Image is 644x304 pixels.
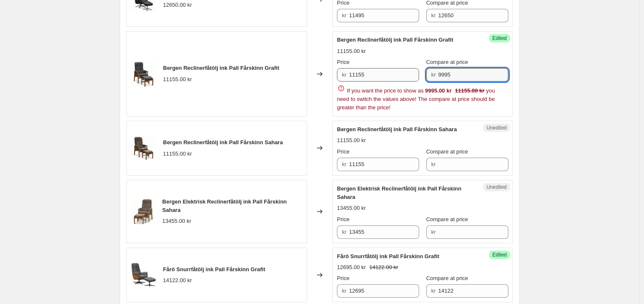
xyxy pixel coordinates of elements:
[369,263,398,272] strike: 14122.00 kr
[425,87,452,95] div: 9995.00 kr
[342,12,347,19] span: kr
[337,59,350,65] span: Price
[492,251,507,258] span: Edited
[163,75,192,84] div: 11155.00 kr
[492,35,507,42] span: Edited
[163,65,279,71] span: Bergen Reclinerfåtölj ink Pall Fårskinn Grafit
[163,150,192,158] div: 11155.00 kr
[337,126,457,132] span: Bergen Reclinerfåtölj ink Pall Fårskinn Sahara
[337,216,350,222] span: Price
[431,12,436,19] span: kr
[342,229,347,235] span: kr
[337,87,495,111] span: If you want the price to show as you need to switch the values above! The compare at price should...
[337,37,453,43] span: Bergen Reclinerfåtölj ink Pall Fårskinn Grafit
[337,204,366,212] div: 13455.00 kr
[337,263,366,272] div: 12695.00 kr
[131,262,156,288] img: faro_farskinn_grafit_7_80x.jpg
[342,161,347,167] span: kr
[431,229,436,235] span: kr
[431,288,436,294] span: kr
[162,217,191,225] div: 13455.00 kr
[431,71,436,78] span: kr
[163,1,192,9] div: 12650.00 kr
[431,161,436,167] span: kr
[337,148,350,155] span: Price
[337,136,366,145] div: 11155.00 kr
[426,59,468,65] span: Compare at price
[486,124,507,131] span: Unedited
[131,61,156,87] img: bergen_manuell_farskinn_ljusgra_2-scaled_80x.gif
[162,198,287,213] span: Bergen Elektrisk Reclinerfåtölj ink Pall Fårskinn Sahara
[337,275,350,281] span: Price
[342,71,347,78] span: kr
[163,276,192,285] div: 14122.00 kr
[163,139,283,145] span: Bergen Reclinerfåtölj ink Pall Fårskinn Sahara
[455,87,484,95] strike: 11155.00 kr
[426,275,468,281] span: Compare at price
[426,216,468,222] span: Compare at price
[337,185,462,200] span: Bergen Elektrisk Reclinerfåtölj ink Pall Fårskinn Sahara
[131,199,155,224] img: bergen_el_sahara_3-scaled_80x.gif
[163,266,265,272] span: Fårö Snurrfåtölj ink Pall Fårskinn Grafit
[426,148,468,155] span: Compare at price
[337,253,439,259] span: Fårö Snurrfåtölj ink Pall Fårskinn Grafit
[131,135,156,161] img: bergen_manuell_farskinn_sahara_2-scaled_80x.gif
[486,184,507,190] span: Unedited
[342,288,347,294] span: kr
[337,47,366,56] div: 11155.00 kr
